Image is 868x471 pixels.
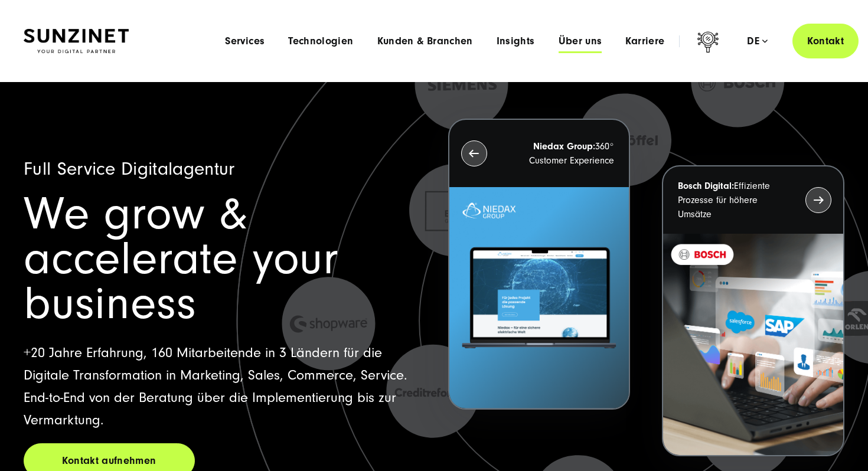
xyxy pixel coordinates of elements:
a: Kontakt [792,24,859,58]
strong: Niedax Group: [533,141,595,152]
p: 360° Customer Experience [508,139,615,168]
div: de [747,35,768,47]
a: Services [225,35,265,47]
a: Insights [497,35,535,47]
a: Über uns [559,35,602,47]
p: +20 Jahre Erfahrung, 160 Mitarbeitende in 3 Ländern für die Digitale Transformation in Marketing,... [24,342,420,431]
a: Karriere [625,35,664,47]
h1: We grow & accelerate your business [24,192,420,326]
img: SUNZINET Full Service Digital Agentur [24,29,129,54]
img: BOSCH - Kundeprojekt - Digital Transformation Agentur SUNZINET [663,234,843,455]
img: Letztes Projekt von Niedax. Ein Laptop auf dem die Niedax Website geöffnet ist, auf blauem Hinter... [449,187,629,408]
a: Kunden & Branchen [377,35,473,47]
span: Full Service Digitalagentur [24,158,235,179]
strong: Bosch Digital: [678,181,734,191]
a: Technologien [288,35,353,47]
button: Bosch Digital:Effiziente Prozesse für höhere Umsätze BOSCH - Kundeprojekt - Digital Transformatio... [662,165,844,456]
button: Niedax Group:360° Customer Experience Letztes Projekt von Niedax. Ein Laptop auf dem die Niedax W... [448,119,631,410]
p: Effiziente Prozesse für höhere Umsätze [678,179,784,221]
